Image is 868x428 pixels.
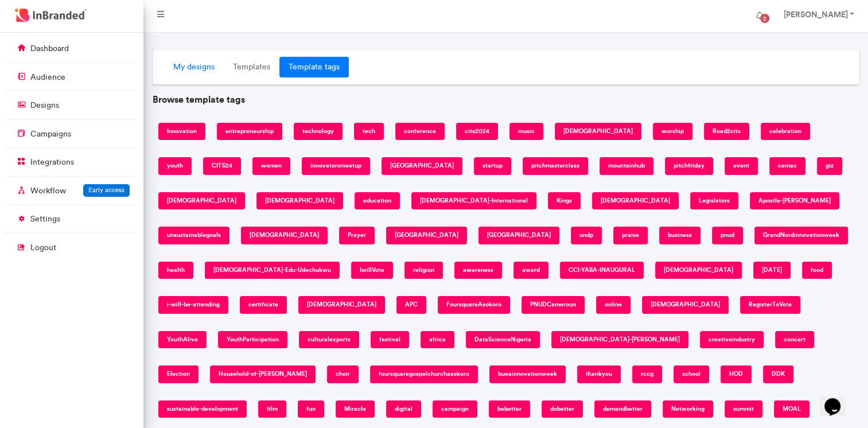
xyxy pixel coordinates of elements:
a: praise [613,227,648,244]
a: [DATE] [753,262,791,279]
img: InBranded Logo [12,6,89,25]
a: festival [371,331,409,349]
a: RegisterToVote [740,296,800,314]
a: africa [421,331,454,349]
a: creativeindustry [700,331,764,349]
a: awareness [454,262,502,279]
a: conference [395,123,445,141]
a: Kings [548,192,581,210]
p: settings [30,213,60,225]
a: giz [817,157,842,175]
a: youth [158,157,192,175]
a: YouthAlive [158,331,207,349]
a: food [802,262,832,279]
a: cemac [769,157,805,175]
a: Miracle [336,400,375,418]
a: [DEMOGRAPHIC_DATA] [298,296,385,314]
a: Prayer [339,227,375,244]
a: women [252,157,290,175]
a: pitchfriday [665,157,713,175]
p: campaigns [30,129,71,140]
a: Election [158,365,198,383]
a: mountainhub [600,157,653,175]
a: school [674,365,709,383]
p: dashboard [30,43,69,55]
a: worship [653,123,692,141]
a: Networking [663,400,713,418]
p: logout [30,242,56,254]
span: 2 [760,14,769,23]
a: business [659,227,700,244]
a: [DEMOGRAPHIC_DATA]-Edu-Udechukwu [205,262,340,279]
a: [DEMOGRAPHIC_DATA]-International [411,192,536,210]
a: online [596,296,630,314]
a: [GEOGRAPHIC_DATA] [478,227,559,244]
a: DDK [763,365,793,383]
a: pnud [712,227,743,244]
a: Template tags [279,57,349,77]
a: Innovation [158,123,205,141]
a: audience [5,66,139,88]
a: event [725,157,758,175]
a: celebration [761,123,810,141]
a: pitchmasterclass [523,157,588,175]
a: YouthParticipation [218,331,287,349]
span: Early access [88,186,124,194]
a: APC [396,296,426,314]
a: FoursquareAsokoro [438,296,510,314]
a: foursquaregospelchurchasokoro [370,365,478,383]
a: PNUDCameroun [521,296,585,314]
a: bueainnovationweek [489,365,566,383]
a: GrandNordinnovationweek [754,227,848,244]
a: tech [354,123,384,141]
p: designs [30,100,59,111]
a: dobetter [542,400,583,418]
a: My designs [164,57,224,77]
a: Apostle-[PERSON_NAME] [750,192,839,210]
a: [DEMOGRAPHIC_DATA] [256,192,343,210]
a: fun [298,400,324,418]
strong: [PERSON_NAME] [783,9,847,20]
a: Templates [224,57,279,77]
a: certificate [240,296,287,314]
a: [DEMOGRAPHIC_DATA]-[PERSON_NAME] [551,331,688,349]
a: innovatorsmeetup [302,157,370,175]
a: DataScienceNigeria [466,331,540,349]
a: Legislators [690,192,738,210]
a: sustainable-development [158,400,247,418]
a: [DEMOGRAPHIC_DATA] [555,123,641,141]
a: undp [571,227,602,244]
a: CCI-YABA-INAUGURAL [560,262,644,279]
a: [DEMOGRAPHIC_DATA] [592,192,679,210]
a: dashboard [5,37,139,59]
a: [DEMOGRAPHIC_DATA] [241,227,328,244]
a: [GEOGRAPHIC_DATA] [382,157,462,175]
a: settings [5,208,139,229]
a: unsustainablegoals [158,227,229,244]
a: Road2cits [704,123,749,141]
a: CITS24 [203,157,241,175]
a: startup [474,157,511,175]
a: i-will-be-attending [158,296,228,314]
a: technology [294,123,342,141]
a: campaigns [5,123,139,145]
a: choir [327,365,359,383]
a: [DEMOGRAPHIC_DATA] [642,296,729,314]
h6: Browse template tags [153,94,859,105]
a: [PERSON_NAME] [772,5,863,28]
p: audience [30,72,65,83]
button: 2 [746,5,772,28]
a: [DEMOGRAPHIC_DATA] [158,192,245,210]
a: concert [775,331,814,349]
a: campaign [433,400,477,418]
a: rccg [632,365,662,383]
a: award [513,262,548,279]
a: bebetter [489,400,530,418]
a: film [258,400,286,418]
a: demandbetter [594,400,651,418]
a: digital [386,400,421,418]
a: thankyou [577,365,621,383]
a: summit [725,400,762,418]
a: music [509,123,543,141]
a: IwillVote [351,262,393,279]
